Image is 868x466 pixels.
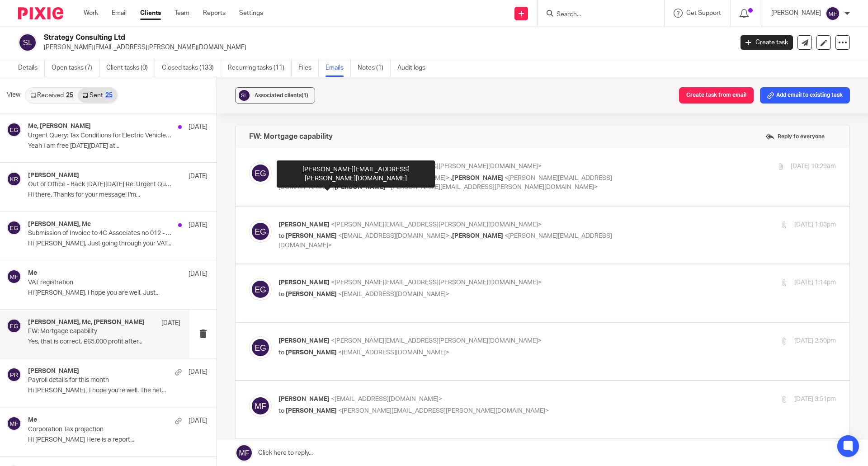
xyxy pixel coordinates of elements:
[189,269,208,278] p: [DATE]
[556,11,637,19] input: Search
[358,59,391,77] a: Notes (1)
[28,172,79,179] h4: [PERSON_NAME]
[74,421,165,427] a: [EMAIL_ADDRESS][DOMAIN_NAME]
[105,92,113,99] div: 25
[28,279,172,287] p: VAT registration
[28,319,145,326] h4: [PERSON_NAME], Me, [PERSON_NAME]
[794,220,836,230] p: [DATE] 1:03pm
[189,221,208,230] p: [DATE]
[331,396,442,402] span: <[EMAIL_ADDRESS][DOMAIN_NAME]>
[175,9,189,18] a: Team
[331,163,542,169] span: <[PERSON_NAME][EMAIL_ADDRESS][PERSON_NAME][DOMAIN_NAME]>
[28,436,208,444] p: Hi [PERSON_NAME] Here is a report...
[741,35,793,50] a: Create task
[331,338,542,344] span: <[PERSON_NAME][EMAIL_ADDRESS][PERSON_NAME][DOMAIN_NAME]>
[18,7,63,19] img: Pixie
[239,9,263,18] a: Settings
[760,87,850,104] button: Add email to existing task
[249,132,333,141] h4: FW: Mortgage capability
[18,33,37,52] img: svg%3E
[84,9,98,18] a: Work
[686,10,721,16] span: Get Support
[338,349,449,356] span: <[EMAIL_ADDRESS][DOMAIN_NAME]>
[229,264,286,271] a: [DOMAIN_NAME][URL]
[338,233,449,239] span: <[EMAIL_ADDRESS][DOMAIN_NAME]>
[286,408,337,414] span: [PERSON_NAME]
[28,122,91,130] h4: Me, [PERSON_NAME]
[189,172,208,181] p: [DATE]
[28,142,208,150] p: Yeah I am free [DATE][DATE] at...
[331,221,542,228] span: <[PERSON_NAME][EMAIL_ADDRESS][PERSON_NAME][DOMAIN_NAME]>
[826,6,840,21] img: svg%3E
[161,319,180,328] p: [DATE]
[28,426,172,433] p: Corporation Tax projection
[763,130,827,143] label: Reply to everyone
[26,88,78,103] a: Received25
[286,349,337,356] span: [PERSON_NAME]
[2,421,231,427] span: You don't often get email from .
[794,278,836,287] p: [DATE] 1:14pm
[249,278,272,301] img: svg%3E
[228,59,292,77] a: Recurring tasks (11)
[278,349,284,356] span: to
[278,233,612,249] span: <[PERSON_NAME][EMAIL_ADDRESS][DOMAIN_NAME]>
[167,421,231,427] a: Learn why this is important
[7,172,21,186] img: svg%3E
[28,338,180,346] p: Yes, that is correct. £65,000 profit after...
[28,387,208,395] p: Hi [PERSON_NAME] , I hope you're well. The net...
[325,59,351,77] a: Emails
[278,233,284,239] span: to
[255,93,308,98] span: Associated clients
[189,122,208,132] p: [DATE]
[162,59,221,77] a: Closed tasks (133)
[203,9,226,18] a: Reports
[189,367,208,377] p: [DATE]
[7,319,21,333] img: svg%3E
[189,416,208,425] p: [DATE]
[278,221,330,228] span: [PERSON_NAME]
[794,395,836,404] p: [DATE] 3:51pm
[249,162,272,184] img: svg%3E
[452,175,503,181] span: [PERSON_NAME]
[28,289,208,297] p: Hi [PERSON_NAME], I hope you are well. Just...
[298,59,319,77] a: Files
[235,87,315,104] button: Associated clients(1)
[5,93,43,99] span: 01622 766818
[140,9,161,18] a: Clients
[28,221,91,228] h4: [PERSON_NAME], Me
[249,336,272,359] img: svg%3E
[28,367,79,375] h4: [PERSON_NAME]
[28,181,172,188] p: Out of Office - Back [DATE][DATE] Re: Urgent Query: Tax Conditions for Electric Vehicle Purchase
[387,184,598,190] span: <[PERSON_NAME][EMAIL_ADDRESS][PERSON_NAME][DOMAIN_NAME]>
[338,291,449,297] span: <[EMAIL_ADDRESS][DOMAIN_NAME]>
[44,33,590,42] h2: Strategy Consulting Ltd
[33,102,71,108] span: 01622 662636
[28,132,172,140] p: Urgent Query: Tax Conditions for Electric Vehicle Purchase
[28,191,208,199] p: Hi there, Thanks for your message! I'm...
[278,396,330,402] span: [PERSON_NAME]
[286,233,337,239] span: [PERSON_NAME]
[18,59,45,77] a: Details
[7,122,21,137] img: svg%3E
[28,328,150,335] p: FW: Mortgage capability
[36,237,70,243] a: Privacy Policy
[78,88,117,103] a: Sent25
[237,89,251,102] img: svg%3E
[302,93,308,98] span: (1)
[277,160,435,188] div: [PERSON_NAME][EMAIL_ADDRESS][PERSON_NAME][DOMAIN_NAME]
[7,221,21,235] img: svg%3E
[451,233,452,239] span: ,
[249,395,272,417] img: svg%3E
[66,92,73,99] div: 25
[278,279,330,286] span: [PERSON_NAME]
[338,408,549,414] span: <[PERSON_NAME][EMAIL_ADDRESS][PERSON_NAME][DOMAIN_NAME]>
[278,408,284,414] span: to
[7,269,21,284] img: svg%3E
[7,416,21,431] img: svg%3E
[28,377,172,384] p: Payroll details for this month
[112,9,127,18] a: Email
[679,87,754,104] button: Create task from email
[771,9,821,18] p: [PERSON_NAME]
